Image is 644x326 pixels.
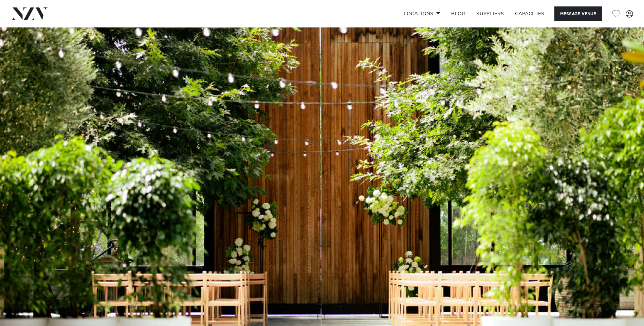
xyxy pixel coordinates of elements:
a: BLOG [446,6,471,21]
a: Capacities [510,6,550,21]
img: nzv-logo.png [11,7,48,20]
a: Locations [398,6,446,21]
a: SUPPLIERS [471,6,509,21]
button: Message Venue [554,6,602,21]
